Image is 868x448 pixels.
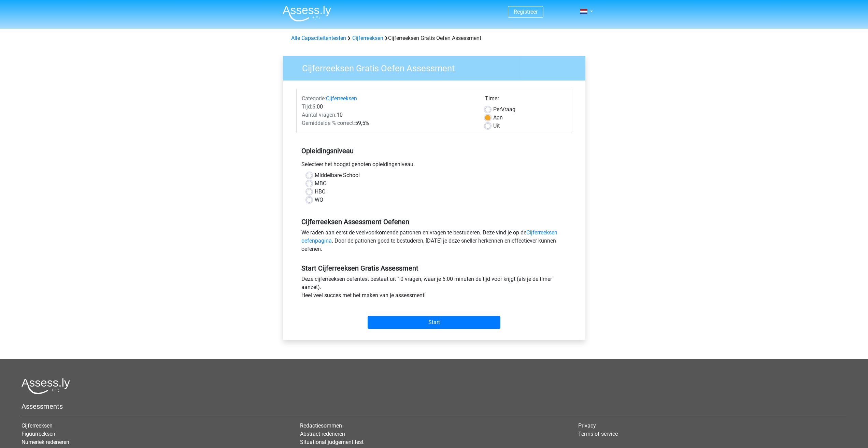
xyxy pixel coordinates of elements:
[22,439,69,445] a: Numeriek redeneren
[302,112,337,118] span: Aantal vragen:
[302,120,355,126] span: Gemiddelde % correct:
[22,431,55,437] a: Figuurreeksen
[300,439,364,445] a: Situational judgement test
[297,103,480,111] div: 6:00
[301,264,567,272] h5: Start Cijferreeksen Gratis Assessment
[283,5,331,21] img: Assessly
[352,35,383,41] a: Cijferreeksen
[22,422,53,429] a: Cijferreeksen
[288,34,580,42] div: Cijferreeksen Gratis Oefen Assessment
[296,229,572,256] div: We raden aan eerst de veelvoorkomende patronen en vragen te bestuderen. Deze vind je op de . Door...
[493,105,515,114] label: Vraag
[294,60,580,74] h3: Cijferreeksen Gratis Oefen Assessment
[326,95,357,102] a: Cijferreeksen
[493,122,500,130] label: Uit
[514,9,538,15] a: Registreer
[297,111,480,119] div: 10
[493,106,501,113] span: Per
[578,422,596,429] a: Privacy
[296,160,572,171] div: Selecteer het hoogst genoten opleidingsniveau.
[315,196,323,204] label: WO
[301,218,567,226] h5: Cijferreeksen Assessment Oefenen
[302,95,326,102] span: Categorie:
[296,275,572,302] div: Deze cijferreeksen oefentest bestaat uit 10 vragen, waar je 6:00 minuten de tijd voor krijgt (als...
[301,144,567,158] h5: Opleidingsniveau
[315,171,360,179] label: Middelbare School
[315,188,326,196] label: HBO
[22,402,846,410] h5: Assessments
[302,103,312,110] span: Tijd:
[300,431,345,437] a: Abstract redeneren
[315,179,327,188] label: MBO
[300,422,342,429] a: Redactiesommen
[22,378,70,394] img: Assessly logo
[485,95,567,105] div: Timer
[297,119,480,127] div: 59,5%
[368,316,500,329] input: Start
[578,431,618,437] a: Terms of service
[291,35,346,41] a: Alle Capaciteitentesten
[493,114,503,122] label: Aan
